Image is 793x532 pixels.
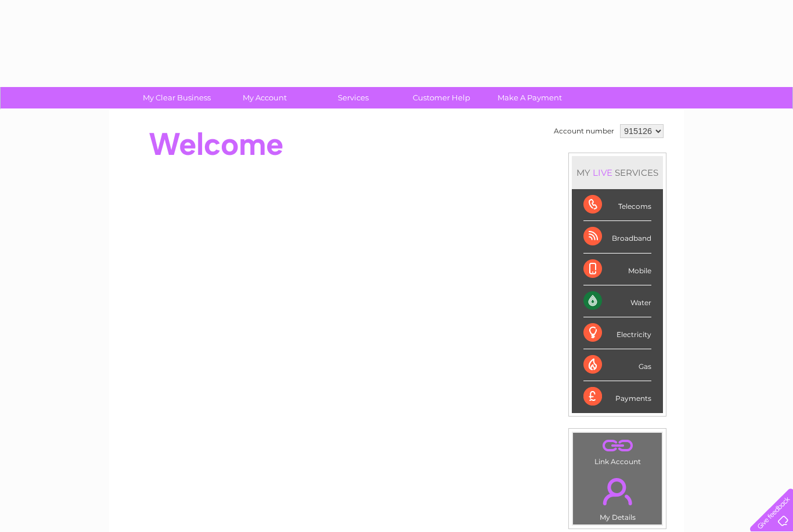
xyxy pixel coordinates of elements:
[583,254,651,285] div: Mobile
[572,468,662,525] td: My Details
[551,121,617,141] td: Account number
[583,285,651,317] div: Water
[576,436,659,456] a: .
[583,317,651,349] div: Electricity
[583,381,651,412] div: Payments
[394,87,489,108] a: Customer Help
[583,221,651,253] div: Broadband
[576,471,659,512] a: .
[590,167,615,178] div: LIVE
[217,87,313,108] a: My Account
[583,189,651,221] div: Telecoms
[572,156,663,189] div: MY SERVICES
[305,87,401,108] a: Services
[482,87,578,108] a: Make A Payment
[572,432,662,469] td: Link Account
[583,349,651,381] div: Gas
[129,87,225,108] a: My Clear Business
